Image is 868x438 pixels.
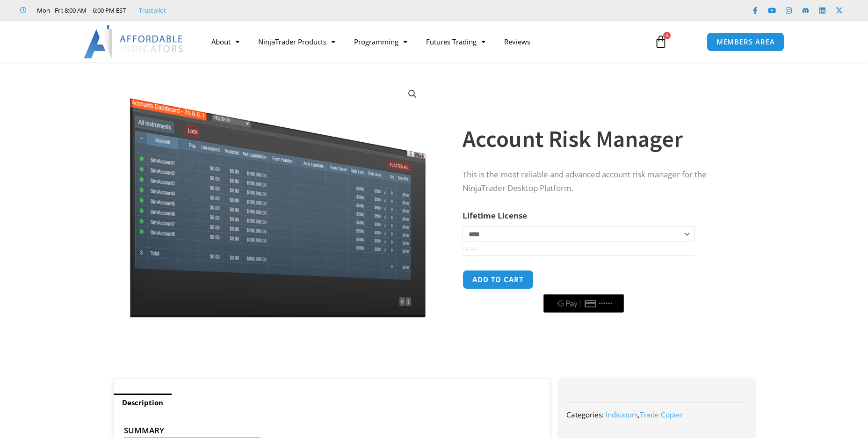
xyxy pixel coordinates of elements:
img: LogoAI | Affordable Indicators – NinjaTrader [84,25,184,58]
span: 0 [663,32,671,39]
img: Screenshot 2024-08-26 15462845454 [127,79,428,318]
a: Programming [345,31,417,52]
h4: Summary [124,426,532,435]
a: About [202,31,249,52]
span: Mon - Fri: 8:00 AM – 6:00 PM EST [35,5,126,16]
a: Description [114,394,172,412]
a: Clear options [463,246,477,253]
a: Trade Copier [640,410,683,419]
nav: Menu [202,31,644,52]
a: MEMBERS AREA [707,32,785,51]
text: •••••• [599,300,613,307]
a: Futures Trading [417,31,495,52]
a: 0 [640,28,681,55]
span: Categories: [566,410,604,419]
span: , [606,410,683,419]
a: Trustpilot [139,5,166,16]
button: Add to cart [463,270,534,289]
button: Buy with GPay [543,294,624,313]
h1: Account Risk Manager [463,123,736,155]
a: Indicators [606,410,638,419]
p: This is the most reliable and advanced account risk manager for the NinjaTrader Desktop Platform. [463,168,736,195]
span: MEMBERS AREA [716,38,775,45]
a: View full-screen image gallery [404,86,421,102]
label: Lifetime License [463,210,527,221]
a: NinjaTrader Products [249,31,345,52]
iframe: Secure express checkout frame [542,269,626,291]
a: Reviews [495,31,540,52]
